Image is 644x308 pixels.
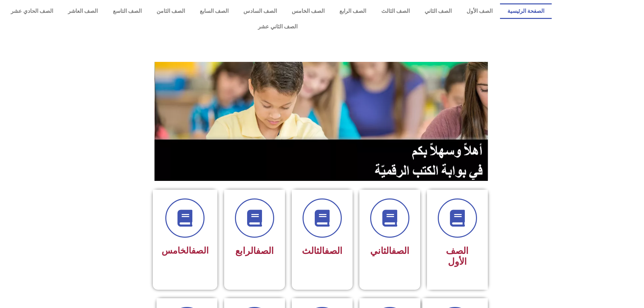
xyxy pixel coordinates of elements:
span: الخامس [162,245,209,256]
a: الصف الأول [459,3,500,19]
span: الرابع [235,245,274,256]
a: الصف [191,245,209,256]
a: الصف التاسع [105,3,149,19]
a: الصف الرابع [332,3,374,19]
a: الصف العاشر [61,3,105,19]
span: الثاني [370,245,409,256]
a: الصف [325,245,342,256]
a: الصف السابع [192,3,236,19]
a: الصف الثالث [374,3,417,19]
a: الصف الخامس [284,3,332,19]
a: الصف السادس [236,3,284,19]
a: الصف الحادي عشر [3,3,61,19]
a: الصفحة الرئيسية [500,3,552,19]
span: الصف الأول [446,245,469,267]
span: الثالث [302,245,342,256]
a: الصف الثاني [417,3,459,19]
a: الصف الثاني عشر [3,19,552,34]
a: الصف الثامن [149,3,192,19]
a: الصف [391,245,409,256]
a: الصف [256,245,274,256]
